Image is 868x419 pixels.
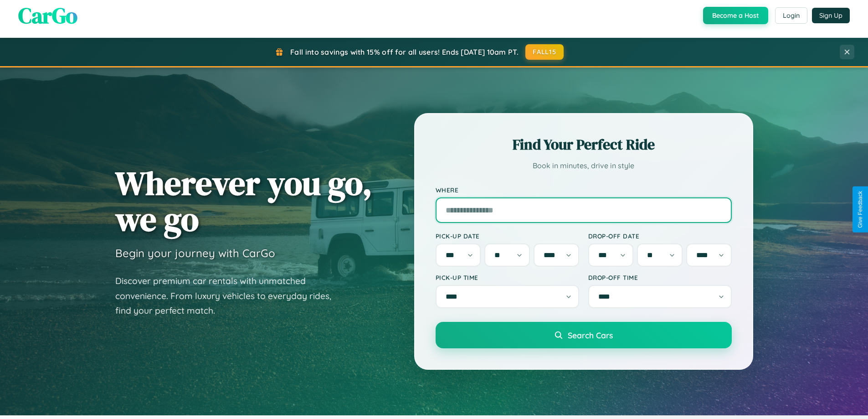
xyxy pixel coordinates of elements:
button: Sign Up [812,8,850,23]
p: Discover premium car rentals with unmatched convenience. From luxury vehicles to everyday rides, ... [115,274,343,318]
div: Give Feedback [857,191,863,228]
label: Pick-up Date [436,232,579,240]
span: CarGo [18,0,77,31]
span: Search Cars [568,330,613,340]
h3: Begin your journey with CarGo [115,246,275,260]
label: Drop-off Time [588,274,732,281]
button: Become a Host [703,7,768,24]
span: Fall into savings with 15% off for all users! Ends [DATE] 10am PT. [290,47,519,57]
label: Pick-up Time [436,274,579,281]
p: Book in minutes, drive in style [436,159,732,172]
button: FALL15 [525,44,564,60]
h2: Find Your Perfect Ride [436,134,732,155]
button: Search Cars [436,322,732,348]
button: Login [775,7,807,24]
label: Drop-off Date [588,232,732,240]
h1: Wherever you go, we go [115,165,372,237]
label: Where [436,186,732,194]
